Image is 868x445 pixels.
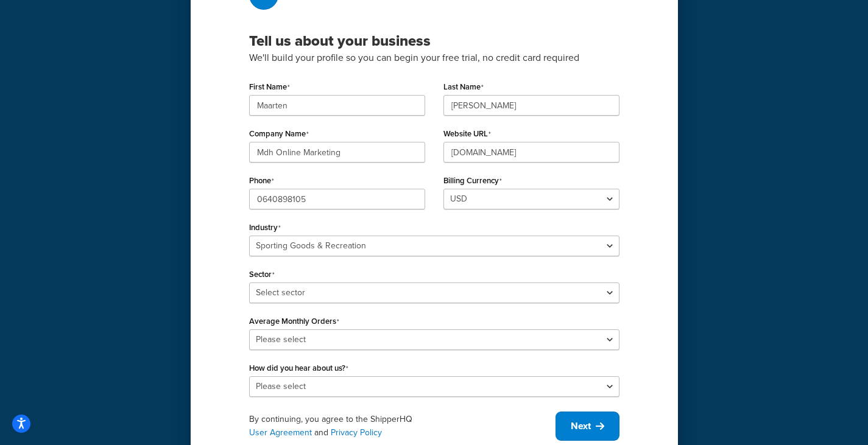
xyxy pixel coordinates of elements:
[249,317,339,326] label: Average Monthly Orders
[571,419,591,433] span: Next
[249,426,312,439] a: User Agreement
[443,176,502,186] label: Billing Currency
[249,176,274,186] label: Phone
[443,82,484,92] label: Last Name
[249,223,281,233] label: Industry
[249,270,275,279] label: Sector
[249,32,619,50] h3: Tell us about your business
[249,129,309,139] label: Company Name
[556,412,619,441] button: Next
[249,82,290,92] label: First Name
[249,50,619,66] p: We'll build your profile so you can begin your free trial, no credit card required
[249,363,348,373] label: How did you hear about us?
[443,129,491,139] label: Website URL
[331,426,382,439] a: Privacy Policy
[249,413,556,440] div: By continuing, you agree to the ShipperHQ and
